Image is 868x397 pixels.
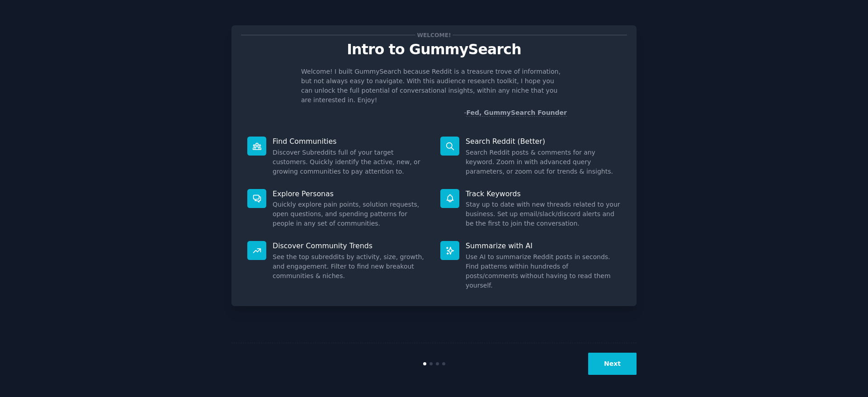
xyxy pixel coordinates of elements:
p: Explore Personas [273,189,428,198]
dd: Stay up to date with new threads related to your business. Set up email/slack/discord alerts and ... [466,200,621,228]
p: Find Communities [273,137,428,146]
dd: Discover Subreddits full of your target customers. Quickly identify the active, new, or growing c... [273,148,428,176]
dd: Quickly explore pain points, solution requests, open questions, and spending patterns for people ... [273,200,428,228]
dd: See the top subreddits by activity, size, growth, and engagement. Filter to find new breakout com... [273,252,428,281]
p: Track Keywords [466,189,621,198]
dd: Use AI to summarize Reddit posts in seconds. Find patterns within hundreds of posts/comments with... [466,252,621,290]
dd: Search Reddit posts & comments for any keyword. Zoom in with advanced query parameters, or zoom o... [466,148,621,176]
p: Summarize with AI [466,241,621,250]
p: Welcome! I built GummySearch because Reddit is a treasure trove of information, but not always ea... [301,67,567,105]
button: Next [588,353,637,375]
p: Intro to GummySearch [241,42,627,57]
span: Welcome! [415,30,453,40]
p: Search Reddit (Better) [466,137,621,146]
a: Fed, GummySearch Founder [466,109,567,117]
div: - [464,108,567,118]
p: Discover Community Trends [273,241,428,250]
